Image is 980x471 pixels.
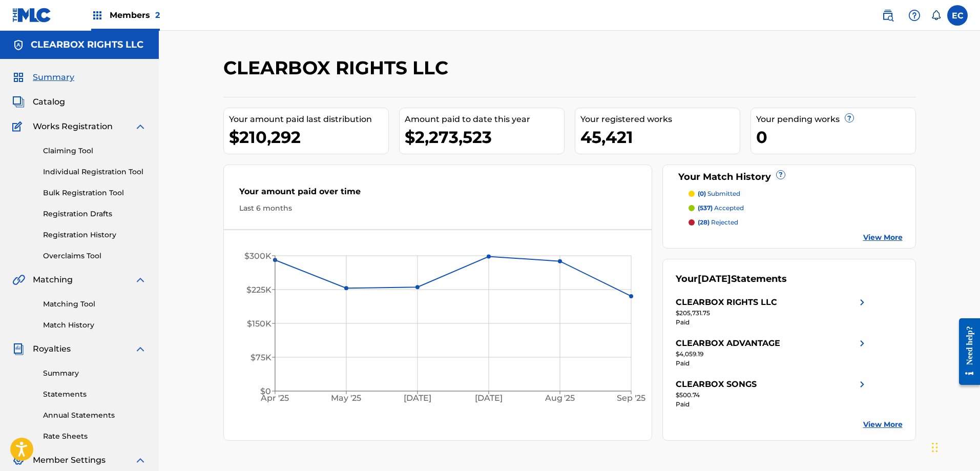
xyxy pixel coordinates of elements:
[12,454,25,466] img: Member Settings
[229,126,388,149] div: $210,292
[676,337,780,350] div: CLEARBOX ADVANTAGE
[155,10,160,20] span: 2
[33,120,113,133] span: Works Registration
[33,454,106,466] span: Member Settings
[43,188,147,198] a: Bulk Registration Tool
[904,5,925,26] div: Help
[689,203,903,213] a: (537) accepted
[544,394,575,403] tspan: Aug '25
[863,419,903,430] a: View More
[331,394,361,403] tspan: May '25
[43,431,147,442] a: Rate Sheets
[882,9,894,22] img: search
[43,320,147,331] a: Match History
[689,218,903,227] a: (28) rejected
[929,422,980,471] iframe: Chat Widget
[134,343,147,355] img: expand
[856,378,868,391] img: right chevron icon
[43,146,147,156] a: Claiming Tool
[239,186,637,203] div: Your amount paid over time
[246,319,271,329] tspan: $150K
[244,251,271,261] tspan: $300K
[475,394,503,403] tspan: [DATE]
[405,113,564,126] div: Amount paid to date this year
[43,167,147,177] a: Individual Registration Tool
[12,120,26,133] img: Works Registration
[405,126,564,149] div: $2,273,523
[110,9,160,21] span: Members
[229,113,388,126] div: Your amount paid last distribution
[676,296,777,309] div: CLEARBOX RIGHTS LLC
[12,39,25,51] img: Accounts
[223,56,453,79] h2: CLEARBOX RIGHTS LLC
[951,311,980,393] iframe: Resource Center
[931,10,941,21] div: Notifications
[698,203,744,213] p: accepted
[250,353,271,362] tspan: $75K
[845,114,853,122] span: ?
[676,378,757,391] div: CLEARBOX SONGS
[404,394,431,403] tspan: [DATE]
[580,113,740,126] div: Your registered works
[33,71,74,84] span: Summary
[908,9,921,22] img: help
[676,318,868,327] div: Paid
[698,218,738,227] p: rejected
[698,204,713,212] span: (537)
[676,391,868,400] div: $500.74
[260,394,289,403] tspan: Apr '25
[676,309,868,318] div: $205,731.75
[43,209,147,219] a: Registration Drafts
[134,274,147,286] img: expand
[698,190,706,197] span: (0)
[676,170,903,184] div: Your Match History
[33,96,65,108] span: Catalog
[676,296,868,327] a: CLEARBOX RIGHTS LLCright chevron icon$205,731.75Paid
[12,71,74,84] a: SummarySummary
[134,454,147,466] img: expand
[689,189,903,198] a: (0) submitted
[12,343,25,355] img: Royalties
[134,120,147,133] img: expand
[856,296,868,309] img: right chevron icon
[43,251,147,261] a: Overclaims Tool
[12,274,25,286] img: Matching
[12,96,25,108] img: Catalog
[932,432,938,463] div: Drag
[33,343,71,355] span: Royalties
[947,5,968,26] div: User Menu
[698,273,731,284] span: [DATE]
[12,71,25,84] img: Summary
[676,400,868,409] div: Paid
[698,189,740,198] p: submitted
[239,203,637,214] div: Last 6 months
[91,9,103,22] img: Top Rightsholders
[863,232,903,243] a: View More
[756,113,915,126] div: Your pending works
[31,39,143,51] h5: CLEARBOX RIGHTS LLC
[43,299,147,310] a: Matching Tool
[676,359,868,368] div: Paid
[580,126,740,149] div: 45,421
[12,8,52,23] img: MLC Logo
[43,410,147,421] a: Annual Statements
[617,394,645,403] tspan: Sep '25
[260,386,270,396] tspan: $0
[756,126,915,149] div: 0
[676,337,868,368] a: CLEARBOX ADVANTAGEright chevron icon$4,059.19Paid
[698,218,710,226] span: (28)
[246,285,271,295] tspan: $225K
[43,230,147,240] a: Registration History
[676,350,868,359] div: $4,059.19
[676,378,868,409] a: CLEARBOX SONGSright chevron icon$500.74Paid
[12,96,65,108] a: CatalogCatalog
[43,368,147,379] a: Summary
[676,272,787,286] div: Your Statements
[878,5,898,26] a: Public Search
[33,274,73,286] span: Matching
[856,337,868,350] img: right chevron icon
[777,171,785,179] span: ?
